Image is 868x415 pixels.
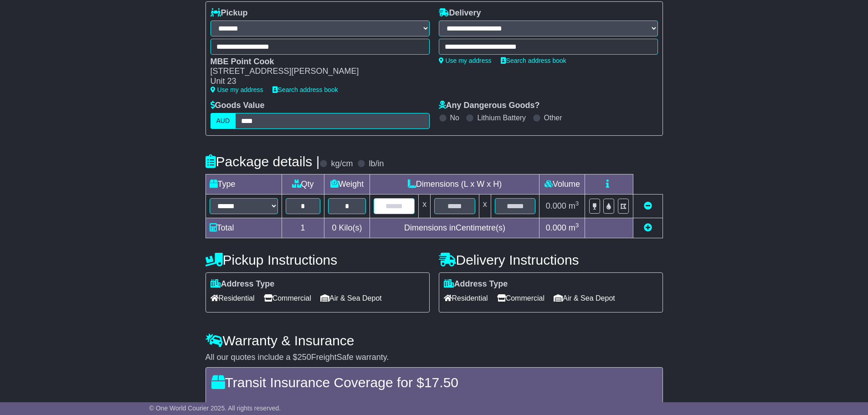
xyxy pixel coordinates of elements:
label: AUD [211,113,236,129]
a: Use my address [439,57,492,64]
label: Goods Value [211,101,265,111]
span: 0.000 [546,223,566,232]
div: [STREET_ADDRESS][PERSON_NAME] [211,67,421,77]
td: x [479,194,491,218]
td: Weight [324,174,370,194]
td: Type [205,174,282,194]
span: Commercial [264,291,311,305]
span: 17.50 [424,375,458,390]
span: Residential [444,291,488,305]
h4: Warranty & Insurance [205,333,663,348]
td: Volume [539,174,585,194]
h4: Transit Insurance Coverage for $ [211,375,657,390]
span: Residential [211,291,255,305]
div: Unit 23 [211,77,421,87]
label: Delivery [439,8,481,18]
label: Any Dangerous Goods? [439,101,540,111]
h4: Pickup Instructions [205,252,430,267]
a: Use my address [211,86,263,93]
a: Remove this item [644,201,652,210]
span: m [569,201,579,210]
label: Other [544,113,562,122]
span: m [569,223,579,232]
td: Dimensions (L x W x H) [370,174,539,194]
td: Dimensions in Centimetre(s) [370,218,539,238]
label: Pickup [211,8,248,18]
td: Qty [282,174,324,194]
label: kg/cm [331,159,353,169]
td: x [419,194,431,218]
div: MBE Point Cook [211,57,421,67]
label: Lithium Battery [477,113,526,122]
h4: Delivery Instructions [439,252,663,267]
td: 1 [282,218,324,238]
span: 250 [298,353,311,362]
span: Air & Sea Depot [320,291,382,305]
span: © One World Courier 2025. All rights reserved. [149,405,281,412]
span: Air & Sea Depot [554,291,615,305]
a: Search address book [272,86,338,93]
label: Address Type [444,279,508,289]
a: Search address book [501,57,566,64]
sup: 3 [575,222,579,229]
td: Kilo(s) [324,218,370,238]
h4: Package details | [205,154,320,169]
label: No [450,113,459,122]
span: 0 [332,223,336,232]
span: Commercial [497,291,544,305]
a: Add new item [644,223,652,232]
td: Total [205,218,282,238]
div: All our quotes include a $ FreightSafe warranty. [205,353,663,363]
label: lb/in [369,159,384,169]
span: 0.000 [546,201,566,210]
label: Address Type [211,279,275,289]
sup: 3 [575,200,579,207]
